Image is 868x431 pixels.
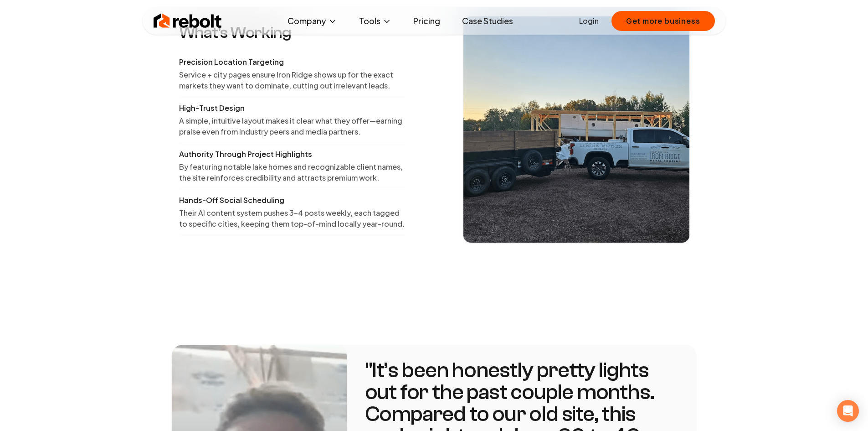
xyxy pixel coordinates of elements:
[280,12,344,30] button: Company
[179,195,405,206] p: Hands-Off Social Scheduling
[179,208,405,229] p: Their AI content system pushes 3–4 posts weekly, each tagged to specific cities, keeping them top...
[406,12,447,30] a: Pricing
[179,69,405,91] p: Service + city pages ensure Iron Ridge shows up for the exact markets they want to dominate, cutt...
[179,57,405,68] p: Precision Location Targeting
[352,12,399,30] button: Tools
[463,16,689,243] img: Rebolt Customer Image
[179,103,405,114] p: High-Trust Design
[837,400,859,422] div: Open Intercom Messenger
[179,115,405,137] p: A simple, intuitive layout makes it clear what they offer—earning praise even from industry peers...
[611,11,715,31] button: Get more business
[154,12,222,30] img: Rebolt Logo
[179,161,405,183] p: By featuring notable lake homes and recognizable client names, the site reinforces credibility an...
[455,12,520,30] a: Case Studies
[579,16,599,26] a: Login
[179,149,405,160] p: Authority Through Project Highlights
